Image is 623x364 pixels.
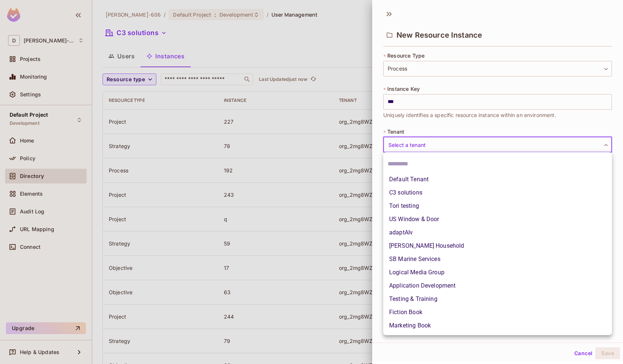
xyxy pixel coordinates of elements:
[383,266,612,279] li: Logical Media Group
[383,173,612,186] li: Default Tenant
[383,306,612,319] li: Fiction Book
[383,319,612,332] li: Marketing Book
[383,279,612,292] li: Application Development
[383,292,612,306] li: Testing & Training
[383,253,612,266] li: SB Marine Services
[383,199,612,213] li: Tori testing
[383,239,612,253] li: [PERSON_NAME] Household
[383,213,612,226] li: US Window & Door
[383,226,612,239] li: adaptAIv
[383,186,612,199] li: C3 solutions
